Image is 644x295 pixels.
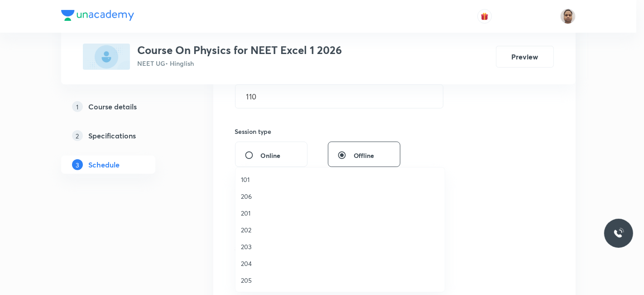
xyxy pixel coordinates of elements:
span: 202 [241,225,439,235]
span: 206 [241,192,439,201]
span: 204 [241,259,439,268]
span: 203 [241,242,439,251]
span: 205 [241,275,439,285]
span: 101 [241,175,439,184]
span: 201 [241,208,439,218]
